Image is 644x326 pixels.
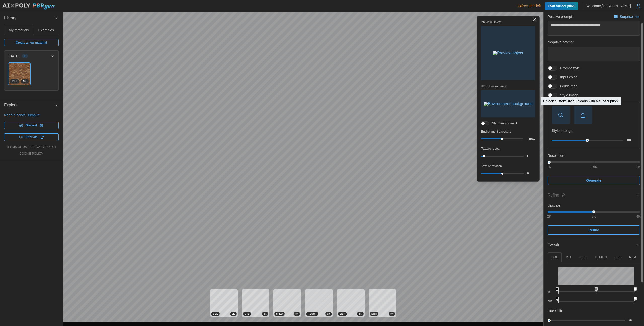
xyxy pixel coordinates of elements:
a: cookie policy [19,152,43,156]
span: Style image [557,93,579,98]
p: SPEC [579,255,588,259]
span: Tweak [548,239,636,251]
span: Prompt style [557,66,580,71]
a: Tutorials [4,133,59,141]
img: dV0fGLvV7VAC8JLH9GPQ [9,63,30,85]
span: Generate [586,176,601,185]
span: Create a new material [16,39,47,46]
span: 3 K [295,312,298,316]
a: privacy policy [31,145,56,149]
p: EV [532,138,535,140]
div: [DATE]1 [4,62,58,90]
p: 24 free jobs left [518,3,541,8]
span: 3 K [359,312,362,316]
p: Negative prompt [548,40,640,45]
button: Tweak [544,239,644,251]
p: Hue Shift [548,308,562,313]
button: [DATE]1 [4,51,58,62]
p: Positive prompt [548,14,572,19]
p: Resolution [548,153,640,158]
p: Upscale [548,203,640,208]
span: 3 K [264,312,267,316]
img: AIxPoly PBRgen [2,3,55,10]
p: Texture repeat [481,147,535,151]
p: Preview Object [481,20,535,24]
span: My materials [9,28,29,32]
span: Input color [557,75,577,80]
div: Refine [544,202,644,239]
span: COL [213,312,218,316]
span: Guide map [557,84,577,89]
p: Need a hand? Jump in: [4,113,59,118]
span: 1 [24,54,26,58]
p: Surprise me [620,14,640,19]
span: 3 K [23,79,26,83]
button: Toggle viewport controls [531,16,538,23]
img: Preview object [493,51,523,55]
img: Environment background [484,102,533,106]
p: Environment exposure [481,129,535,134]
p: DISP [614,255,621,259]
span: Explore [4,99,55,111]
a: Discord [4,122,59,129]
p: ROUGH [595,255,607,259]
span: 3 K [327,312,330,316]
button: Generate [548,176,640,185]
p: COL [551,255,558,259]
p: [DATE] [8,54,19,59]
span: SPEC [276,312,283,316]
p: Style strength [552,128,636,133]
span: Start Subscription [548,2,575,10]
span: Tutorials [25,134,38,141]
span: Discord [26,122,37,129]
span: REF [12,79,17,83]
span: Library [4,12,55,24]
span: DISP [340,312,345,316]
a: dV0fGLvV7VAC8JLH9GPQ3KREF [8,63,30,85]
p: in [548,290,554,294]
span: NRM [371,312,377,316]
button: Refine [548,225,640,235]
span: 3 K [390,312,393,316]
p: MTL [566,255,572,259]
a: terms of use [6,145,29,149]
span: Refine [588,226,599,234]
p: Welcome, [PERSON_NAME] [586,3,631,8]
p: out [548,299,554,303]
p: Texture rotation [481,164,535,168]
button: Refine [544,189,644,202]
p: HDRI Environment [481,84,535,89]
span: MTL [245,312,249,316]
span: Examples [38,28,54,32]
a: Start Subscription [545,2,578,10]
button: Environment background [481,90,535,117]
span: 3 K [232,312,235,316]
div: Refine [548,192,636,199]
span: Show environment [489,121,517,125]
button: Preview object [481,26,535,80]
a: Create a new material [4,39,59,46]
span: ROUGH [308,312,317,316]
p: NRM [629,255,636,259]
button: Surprise me [613,13,640,20]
